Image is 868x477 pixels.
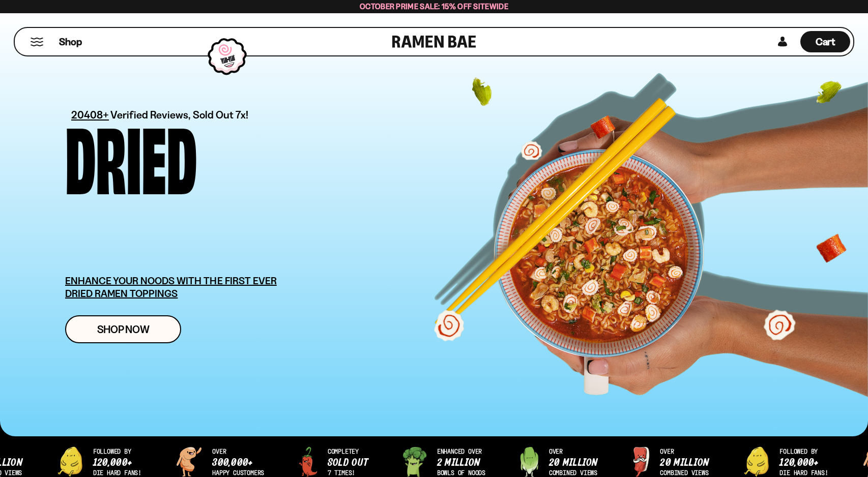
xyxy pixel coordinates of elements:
span: Shop Now [97,324,150,335]
span: Cart [816,36,835,48]
div: Dried [65,120,197,190]
span: October Prime Sale: 15% off Sitewide [360,2,508,11]
a: Shop [59,31,82,52]
span: Shop [59,35,82,49]
div: Cart [800,28,850,55]
a: Shop Now [65,315,181,343]
button: Mobile Menu Trigger [30,38,44,46]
